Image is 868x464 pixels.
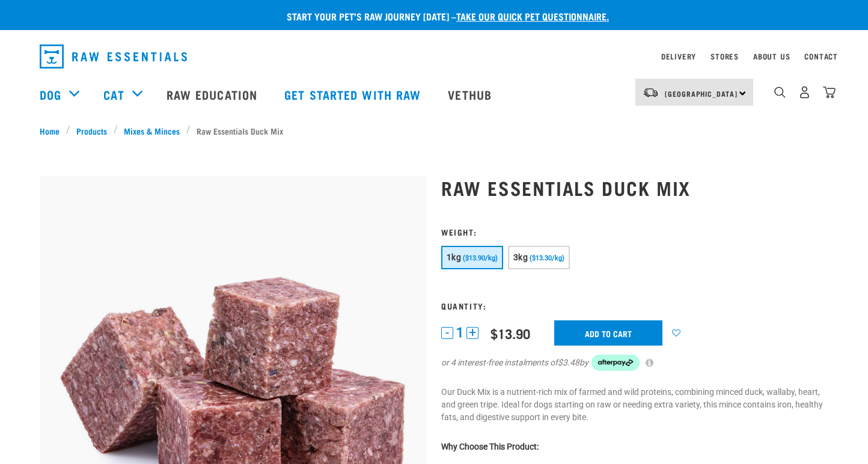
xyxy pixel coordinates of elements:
[436,70,507,118] a: Vethub
[558,356,579,369] span: $3.48
[441,246,503,269] button: 1kg ($13.90/kg)
[798,86,811,99] img: user.png
[40,85,61,103] a: Dog
[804,54,838,58] a: Contact
[665,91,738,96] span: [GEOGRAPHIC_DATA]
[441,227,828,236] h3: Weight:
[456,13,609,19] a: take our quick pet questionnaire.
[30,40,838,73] nav: dropdown navigation
[753,54,790,58] a: About Us
[456,326,463,339] span: 1
[447,252,461,262] span: 1kg
[441,327,453,339] button: -
[441,442,539,451] strong: Why Choose This Product:
[441,301,828,310] h3: Quantity:
[823,86,836,99] img: home-icon@2x.png
[491,326,530,341] div: $13.90
[118,124,186,137] a: Mixes & Minces
[530,254,564,262] span: ($13.30/kg)
[40,44,187,69] img: Raw Essentials Logo
[774,87,786,98] img: home-icon-1@2x.png
[70,124,114,137] a: Products
[466,327,478,339] button: +
[103,85,124,103] a: Cat
[441,355,828,371] div: or 4 interest-free instalments of by
[40,124,66,137] a: Home
[643,87,659,98] img: van-moving.png
[272,70,436,118] a: Get started with Raw
[40,124,828,137] nav: breadcrumbs
[554,320,662,346] input: Add to cart
[711,54,739,58] a: Stores
[154,70,272,118] a: Raw Education
[441,177,828,198] h1: Raw Essentials Duck Mix
[508,246,570,269] button: 3kg ($13.30/kg)
[441,386,828,424] p: Our Duck Mix is a nutrient-rich mix of farmed and wild proteins, combining minced duck, wallaby, ...
[463,254,498,262] span: ($13.90/kg)
[661,54,696,58] a: Delivery
[513,252,528,262] span: 3kg
[591,355,640,371] img: Afterpay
